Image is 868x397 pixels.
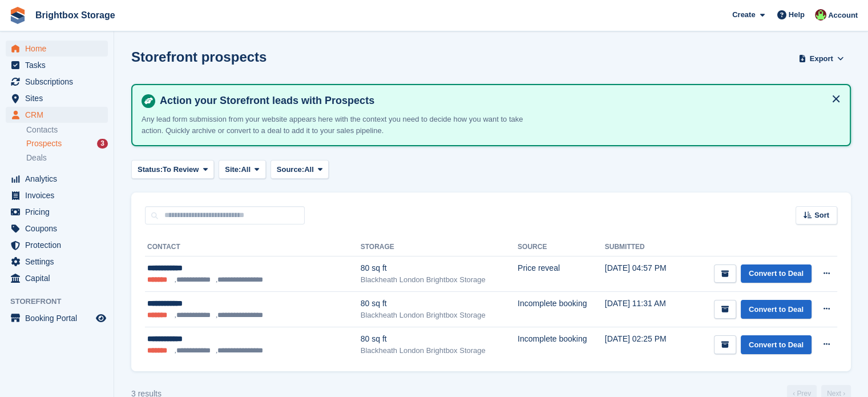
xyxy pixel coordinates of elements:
a: Convert to Deal [741,264,812,283]
h4: Action your Storefront leads with Prospects [155,94,841,107]
h1: Storefront prospects [131,49,267,65]
div: 3 [97,139,108,149]
span: Sort [814,210,829,221]
span: Prospects [26,138,62,149]
span: Tasks [25,57,94,73]
div: Blackheath London Brightbox Storage [361,274,518,286]
th: Source [518,238,605,256]
img: stora-icon-8386f47178a22dfd0bd8f6a31ec36ba5ce8667c1dd55bd0f319d3a0aa187defe.svg [9,7,26,24]
a: menu [6,270,108,286]
a: menu [6,90,108,106]
span: Coupons [25,220,94,236]
span: Deals [26,153,47,163]
a: Preview store [94,311,108,325]
th: Contact [145,238,361,256]
td: Price reveal [518,256,605,292]
th: Submitted [605,238,683,256]
a: menu [6,254,108,270]
div: Blackheath London Brightbox Storage [361,345,518,356]
a: menu [6,57,108,73]
span: Create [732,9,755,21]
span: Status: [138,164,163,175]
td: [DATE] 04:57 PM [605,256,683,292]
a: menu [6,220,108,236]
span: Help [789,9,805,21]
td: [DATE] 02:25 PM [605,327,683,363]
td: Incomplete booking [518,292,605,327]
a: menu [6,187,108,203]
a: menu [6,74,108,90]
p: Any lead form submission from your website appears here with the context you need to decide how y... [142,114,541,136]
th: Storage [361,238,518,256]
button: Source: All [271,160,329,179]
a: Contacts [26,125,108,135]
div: Blackheath London Brightbox Storage [361,310,518,321]
a: Convert to Deal [741,300,812,319]
button: Site: All [219,160,266,179]
a: Deals [26,152,108,164]
span: Storefront [10,296,114,307]
span: Capital [25,270,94,286]
div: 80 sq ft [361,298,518,310]
span: Site: [225,164,241,175]
span: Pricing [25,204,94,220]
span: Sites [25,90,94,106]
span: Protection [25,237,94,253]
div: 80 sq ft [361,333,518,345]
span: Invoices [25,187,94,203]
span: Home [25,41,94,57]
button: Status: To Review [131,160,214,179]
td: [DATE] 11:31 AM [605,292,683,327]
span: Settings [25,254,94,270]
span: Subscriptions [25,74,94,90]
a: menu [6,237,108,253]
a: menu [6,41,108,57]
span: To Review [163,164,199,175]
a: menu [6,310,108,326]
a: menu [6,171,108,187]
span: Analytics [25,171,94,187]
a: menu [6,107,108,123]
span: All [304,164,314,175]
a: Prospects 3 [26,138,108,150]
span: Export [810,53,833,65]
a: menu [6,204,108,220]
div: 80 sq ft [361,262,518,274]
span: Source: [277,164,304,175]
span: CRM [25,107,94,123]
a: Convert to Deal [741,335,812,354]
img: Marlena [815,9,826,21]
span: All [241,164,251,175]
span: Booking Portal [25,310,94,326]
button: Export [796,49,846,68]
a: Brightbox Storage [31,6,120,25]
td: Incomplete booking [518,327,605,363]
span: Account [828,10,858,21]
